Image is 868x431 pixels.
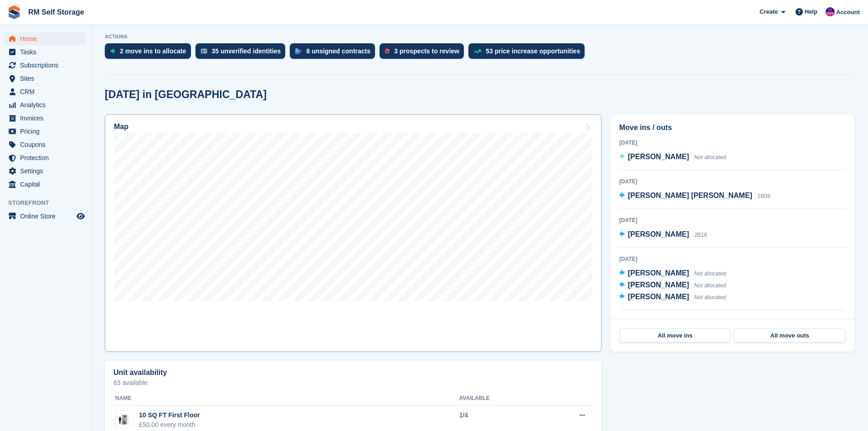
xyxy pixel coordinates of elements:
span: Coupons [20,138,75,151]
div: [DATE] [619,317,846,326]
a: [PERSON_NAME] Not allocated [619,291,726,303]
span: Account [836,8,860,17]
a: 35 unverified identities [195,43,290,63]
a: menu [5,112,86,125]
div: £50.00 every month [139,420,200,430]
a: All move ins [620,328,730,343]
span: [PERSON_NAME] [628,293,689,301]
span: [PERSON_NAME] [PERSON_NAME] [628,192,752,199]
a: menu [5,32,86,45]
th: Name [113,391,459,406]
a: [PERSON_NAME] Not allocated [619,280,726,291]
a: menu [5,138,86,151]
a: menu [5,210,86,223]
a: RM Self Storage [25,5,88,20]
a: Preview store [75,211,86,222]
span: Storefront [8,198,91,208]
div: 8 unsigned contracts [306,47,370,55]
a: menu [5,46,86,58]
span: Sites [20,72,75,85]
h2: Map [114,123,128,131]
th: Available [459,391,541,406]
span: Protection [20,151,75,164]
a: menu [5,178,86,191]
a: menu [5,72,86,85]
span: Not allocated [694,282,726,289]
span: 1B09 [757,193,770,199]
a: [PERSON_NAME] [PERSON_NAME] 1B09 [619,190,770,202]
span: [PERSON_NAME] [628,269,689,277]
a: menu [5,85,86,98]
div: 3 prospects to review [394,47,459,55]
a: 53 price increase opportunities [468,43,589,63]
span: [PERSON_NAME] [628,153,689,161]
div: 2 move ins to allocate [120,47,186,55]
img: contract_signature_icon-13c848040528278c33f63329250d36e43548de30e8caae1d1a13099fd9432cc5.svg [295,48,302,54]
div: 53 price increase opportunities [486,47,580,55]
img: prospect-51fa495bee0391a8d652442698ab0144808aea92771e9ea1ae160a38d050c398.svg [385,48,390,54]
a: [PERSON_NAME] Not allocated [619,151,726,163]
a: 2 move ins to allocate [105,43,195,63]
a: 3 prospects to review [380,43,468,63]
img: 10-sqft-unit.jpg [116,413,133,426]
span: Create [760,7,778,16]
span: Invoices [20,112,75,125]
a: [PERSON_NAME] Not allocated [619,268,726,280]
a: Map [105,114,601,352]
div: 35 unverified identities [212,47,281,55]
span: Tasks [20,46,75,58]
span: [PERSON_NAME] [628,230,689,238]
a: menu [5,165,86,177]
p: ACTIONS [105,34,854,40]
p: 63 available [113,379,593,386]
span: Home [20,32,75,45]
span: CRM [20,85,75,98]
h2: Unit availability [113,369,167,377]
a: menu [5,99,86,111]
div: [DATE] [619,255,846,263]
span: 2B18 [694,232,707,238]
div: [DATE] [619,177,846,186]
span: Subscriptions [20,59,75,72]
a: menu [5,151,86,164]
span: Pricing [20,125,75,138]
img: Roger Marsh [826,7,835,16]
span: Analytics [20,99,75,111]
img: stora-icon-8386f47178a22dfd0bd8f6a31ec36ba5ce8667c1dd55bd0f319d3a0aa187defe.svg [7,5,21,19]
div: [DATE] [619,139,846,147]
span: Settings [20,165,75,177]
a: All move outs [734,328,845,343]
div: 10 SQ FT First Floor [139,410,200,420]
span: Help [805,7,817,16]
h2: Move ins / outs [619,122,846,133]
span: Not allocated [694,270,726,277]
a: menu [5,125,86,138]
img: price_increase_opportunities-93ffe204e8149a01c8c9dc8f82e8f89637d9d84a8eef4429ea346261dce0b2c0.svg [474,49,481,53]
a: [PERSON_NAME] 2B18 [619,229,707,241]
span: Not allocated [694,154,726,161]
span: Online Store [20,210,75,223]
a: 8 unsigned contracts [290,43,380,63]
span: Not allocated [694,294,726,301]
img: verify_identity-adf6edd0f0f0b5bbfe63781bf79b02c33cf7c696d77639b501bdc392416b5a36.svg [201,48,207,54]
a: menu [5,59,86,72]
span: Capital [20,178,75,191]
span: [PERSON_NAME] [628,281,689,289]
h2: [DATE] in [GEOGRAPHIC_DATA] [105,88,267,101]
img: move_ins_to_allocate_icon-fdf77a2bb77ea45bf5b3d319d69a93e2d87916cf1d5bf7949dd705db3b84f3ca.svg [110,48,115,54]
div: [DATE] [619,216,846,224]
